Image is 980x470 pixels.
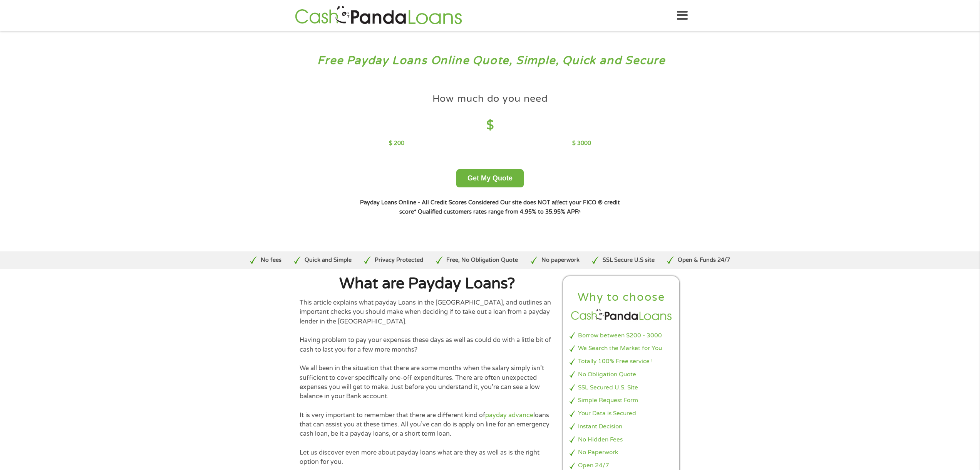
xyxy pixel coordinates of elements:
[570,422,673,431] li: Instant Decision
[360,199,499,206] strong: Payday Loans Online - All Credit Scores Considered
[570,435,673,444] li: No Hidden Fees
[570,357,673,366] li: Totally 100% Free service !
[570,370,673,379] li: No Obligation Quote
[300,411,555,439] p: It is very important to remember that there are different kind of loans that can assist you at th...
[418,209,581,215] strong: Qualified customers rates range from 4.95% to 35.95% APR¹
[570,448,673,457] li: No Paperwork
[300,364,555,401] p: We all been in the situation that there are some months when the salary simply isn’t sufficient t...
[300,298,555,326] p: This article explains what payday Loans in the [GEOGRAPHIC_DATA], and outlines an important check...
[570,331,673,340] li: Borrow between $200 - 3000
[432,93,548,105] h4: How much do you need
[305,256,352,264] p: Quick and Simple
[541,256,580,264] p: No paperwork
[456,169,524,187] button: Get My Quote
[300,335,555,354] p: Having problem to pay your expenses these days as well as could do with a little bit of cash to l...
[572,139,591,148] p: $ 3000
[603,256,655,264] p: SSL Secure U.S site
[22,54,958,68] h3: Free Payday Loans Online Quote, Simple, Quick and Secure
[446,256,518,264] p: Free, No Obligation Quote
[293,5,464,27] img: GetLoanNow Logo
[261,256,281,264] p: No fees
[389,118,591,133] h4: $
[570,409,673,418] li: Your Data is Secured
[570,396,673,405] li: Simple Request Form
[570,290,673,305] h2: Why to choose
[389,139,404,148] p: $ 200
[570,461,673,470] li: Open 24/7
[375,256,423,264] p: Privacy Protected
[399,199,620,215] strong: Our site does NOT affect your FICO ® credit score*
[300,448,555,467] p: Let us discover even more about payday loans what are they as well as is the right option for you.
[485,411,533,419] a: payday advance
[300,276,555,291] h1: What are Payday Loans?
[570,383,673,392] li: SSL Secured U.S. Site
[570,344,673,353] li: We Search the Market for You
[678,256,730,264] p: Open & Funds 24/7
